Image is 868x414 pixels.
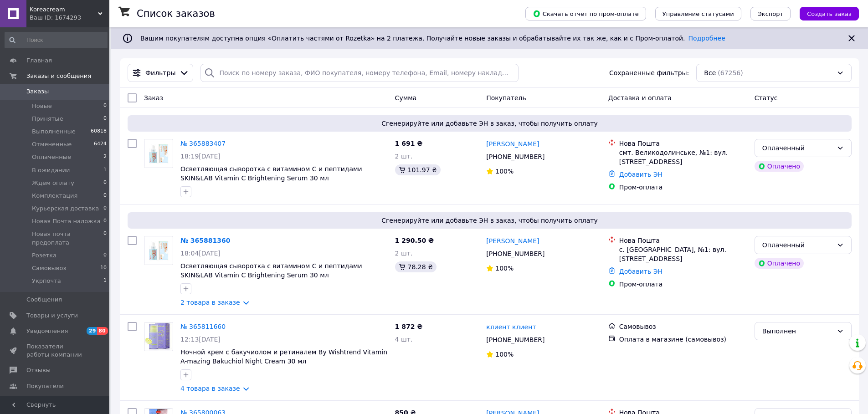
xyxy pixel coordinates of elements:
[750,7,791,20] button: Экспорт
[32,102,52,110] span: Новые
[103,192,107,200] span: 0
[5,32,108,48] input: Поиск
[755,161,804,172] div: Оплачено
[180,237,230,244] a: № 365881360
[103,251,107,260] span: 0
[100,264,107,272] span: 10
[26,366,51,374] span: Отзывы
[26,382,64,390] span: Покупатели
[32,166,70,174] span: В ожидании
[619,280,747,289] div: Пром-оплата
[180,153,221,160] span: 18:19[DATE]
[180,140,226,147] a: № 365883407
[619,268,663,275] a: Добавить ЭН
[32,230,103,246] span: Новая почта предоплата
[486,250,544,257] span: [PHONE_NUMBER]
[762,326,833,336] div: Выполнен
[103,115,107,123] span: 0
[87,327,97,335] span: 29
[533,10,639,18] span: Скачать отчет по пром-оплате
[180,323,226,330] a: № 365811660
[180,336,221,343] span: 12:13[DATE]
[619,183,747,192] div: Пром-оплата
[619,245,747,263] div: с. [GEOGRAPHIC_DATA], №1: вул. [STREET_ADDRESS]
[26,296,62,304] span: Сообщения
[486,236,539,245] a: [PERSON_NAME]
[395,140,423,147] span: 1 691 ₴
[103,277,107,285] span: 1
[144,139,173,168] img: Фото товару
[144,236,173,265] a: Фото товару
[32,192,77,200] span: Комплектация
[131,216,848,225] span: Сгенерируйте или добавьте ЭН в заказ, чтобы получить оплату
[32,251,56,260] span: Розетка
[32,264,66,272] span: Самовывоз
[26,56,52,65] span: Главная
[140,35,725,42] span: Вашим покупателям доступна опция «Оплатить частями от Rozetka» на 2 платежа. Получайте новые зака...
[103,166,107,174] span: 1
[395,261,437,272] div: 78.28 ₴
[688,35,725,42] a: Подробнее
[144,236,173,265] img: Фото товару
[495,168,514,175] span: 100%
[395,164,441,175] div: 101.97 ₴
[97,327,108,335] span: 80
[32,115,63,123] span: Принятые
[26,87,49,96] span: Заказы
[762,240,833,250] div: Оплаченный
[131,119,848,128] span: Сгенерируйте или добавьте ЭН в заказ, чтобы получить оплату
[180,385,240,392] a: 4 товара в заказе
[525,7,646,20] button: Скачать отчет по пром-оплате
[486,94,526,102] span: Покупатель
[32,128,76,136] span: Выполненные
[180,299,240,306] a: 2 товара в заказе
[91,128,107,136] span: 60818
[619,171,663,178] a: Добавить ЭН
[145,68,175,77] span: Фильтры
[395,323,423,330] span: 1 872 ₴
[800,7,859,20] button: Создать заказ
[807,10,852,17] span: Создать заказ
[486,153,544,160] span: [PHONE_NUMBER]
[486,336,544,343] span: [PHONE_NUMBER]
[495,265,514,272] span: 100%
[395,336,413,343] span: 4 шт.
[619,148,747,166] div: смт. Великодолинське, №1: вул. [STREET_ADDRESS]
[103,179,107,187] span: 0
[26,72,91,80] span: Заказы и сообщения
[32,217,101,225] span: Новая Почта наложка
[395,94,417,102] span: Сумма
[26,327,68,335] span: Уведомления
[663,10,734,17] span: Управление статусами
[608,94,672,102] span: Доставка и оплата
[32,204,99,213] span: Курьерская доставка
[619,335,747,344] div: Оплата в магазине (самовывоз)
[30,14,109,22] div: Ваш ID: 1674293
[655,7,741,20] button: Управление статусами
[103,204,107,213] span: 0
[486,139,539,148] a: [PERSON_NAME]
[180,250,221,257] span: 18:04[DATE]
[103,230,107,246] span: 0
[180,348,387,365] a: Ночной крем с бакучиолом и ретиналем By Wishtrend Vitamin A-mazing Bakuchiol Night Cream 30 мл
[395,153,413,160] span: 2 шт.
[32,153,71,161] span: Оплаченные
[144,322,173,351] a: Фото товару
[32,277,61,285] span: Укрпочта
[144,94,163,102] span: Заказ
[137,8,215,19] h1: Список заказов
[495,351,514,358] span: 100%
[758,10,783,17] span: Экспорт
[144,322,173,351] img: Фото товару
[26,342,84,359] span: Показатели работы компании
[704,68,716,77] span: Все
[103,217,107,225] span: 0
[103,102,107,110] span: 0
[755,258,804,269] div: Оплачено
[180,165,362,182] a: Осветляющая сыворотка с витамином C и пептидами SKIN&LAB Vitamin C Brightening Serum 30 мл
[32,179,74,187] span: Ждем оплату
[180,262,362,279] span: Осветляющая сыворотка с витамином C и пептидами SKIN&LAB Vitamin C Brightening Serum 30 мл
